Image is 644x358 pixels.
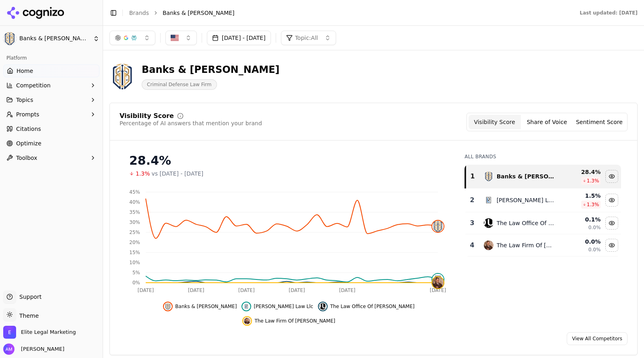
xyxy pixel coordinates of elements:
[587,178,599,184] span: 1.3 %
[567,332,627,345] a: View All Competitors
[129,153,448,168] div: 28.4%
[129,209,140,215] tspan: 35%
[605,239,618,252] button: Hide the law firm of jesse k sanchez data
[573,115,625,129] button: Sentiment Score
[3,79,99,92] button: Competition
[254,303,313,310] span: [PERSON_NAME] Law Llc
[17,67,33,75] span: Home
[561,192,601,200] div: 1.5 %
[16,293,41,301] span: Support
[497,219,555,227] div: The Law Office Of [PERSON_NAME]
[521,115,573,129] button: Share of Voice
[587,201,599,208] span: 1.3 %
[464,165,621,257] div: Data table
[132,270,140,275] tspan: 5%
[132,280,140,286] tspan: 0%
[3,122,99,135] a: Citations
[21,329,76,336] span: Elite Legal Marketing
[3,32,16,45] img: Banks & Brower
[238,288,255,293] tspan: [DATE]
[138,288,154,293] tspan: [DATE]
[243,303,250,310] img: rigney law llc
[432,277,444,288] img: the law firm of jesse k sanchez
[465,165,621,188] tr: 1banks & browerBanks & [PERSON_NAME]28.4%1.3%Hide banks & brower data
[330,303,415,310] span: The Law Office Of [PERSON_NAME]
[254,318,335,324] span: The Law Firm Of [PERSON_NAME]
[3,151,99,164] button: Toolbox
[3,52,99,64] div: Platform
[129,240,140,245] tspan: 20%
[244,318,250,324] img: the law firm of jesse k sanchez
[3,64,99,77] a: Home
[465,234,621,257] tr: 4the law firm of jesse k sanchezThe Law Firm Of [PERSON_NAME]0.0%0.0%Hide the law firm of jesse k...
[318,302,415,311] button: Hide the law office of jeff cardella data
[469,115,521,129] button: Visibility Score
[295,34,318,42] span: Topic: All
[580,10,638,16] div: Last updated: [DATE]
[188,288,204,293] tspan: [DATE]
[165,303,171,310] img: banks & brower
[3,108,99,121] button: Prompts
[142,79,217,90] span: Criminal Defense Law Firm
[16,96,33,104] span: Topics
[16,139,41,147] span: Optimize
[605,170,618,183] button: Hide banks & brower data
[561,168,601,176] div: 28.4 %
[605,194,618,207] button: Hide rigney law llc data
[129,10,149,16] a: Brands
[16,312,39,319] span: Theme
[484,240,493,250] img: the law firm of jesse k sanchez
[464,153,621,160] div: All Brands
[3,326,76,339] button: Open organization switcher
[175,303,237,310] span: Banks & [PERSON_NAME]
[430,288,446,293] tspan: [DATE]
[129,189,140,195] tspan: 45%
[605,217,618,230] button: Hide the law office of jeff cardella data
[129,219,140,225] tspan: 30%
[129,230,140,235] tspan: 25%
[120,119,262,127] div: Percentage of AI answers that mention your brand
[484,172,493,181] img: banks & brower
[3,344,64,355] button: Open user button
[152,170,204,178] span: vs [DATE] - [DATE]
[289,288,305,293] tspan: [DATE]
[561,215,601,223] div: 0.1 %
[16,154,37,162] span: Toolbox
[16,110,39,118] span: Prompts
[120,113,174,119] div: Visibility Score
[469,240,475,250] div: 4
[129,199,140,205] tspan: 40%
[497,241,555,249] div: The Law Firm Of [PERSON_NAME]
[242,302,313,311] button: Hide rigney law llc data
[469,172,475,181] div: 1
[16,125,41,133] span: Citations
[3,137,99,150] a: Optimize
[432,221,444,232] img: banks & brower
[561,238,601,246] div: 0.0 %
[469,195,475,205] div: 2
[16,81,51,89] span: Competition
[3,344,14,355] img: Alex Morris
[465,212,621,234] tr: 3the law office of jeff cardellaThe Law Office Of [PERSON_NAME]0.1%0.0%Hide the law office of jef...
[339,288,355,293] tspan: [DATE]
[484,218,493,228] img: the law office of jeff cardella
[320,303,326,310] img: the law office of jeff cardella
[18,346,64,353] span: [PERSON_NAME]
[497,172,555,180] div: Banks & [PERSON_NAME]
[242,316,335,326] button: Hide the law firm of jesse k sanchez data
[432,274,444,285] img: rigney law llc
[142,63,280,76] div: Banks & [PERSON_NAME]
[497,196,555,204] div: [PERSON_NAME] Law Llc
[3,93,99,106] button: Topics
[3,326,16,339] img: Elite Legal Marketing
[484,195,493,205] img: rigney law llc
[136,170,150,178] span: 1.3%
[163,9,235,17] span: Banks & [PERSON_NAME]
[109,64,135,89] img: Banks & Brower
[207,31,271,45] button: [DATE] - [DATE]
[129,260,140,265] tspan: 10%
[129,9,563,17] nav: breadcrumb
[19,35,90,42] span: Banks & [PERSON_NAME]
[588,224,601,231] span: 0.0%
[163,302,237,311] button: Hide banks & brower data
